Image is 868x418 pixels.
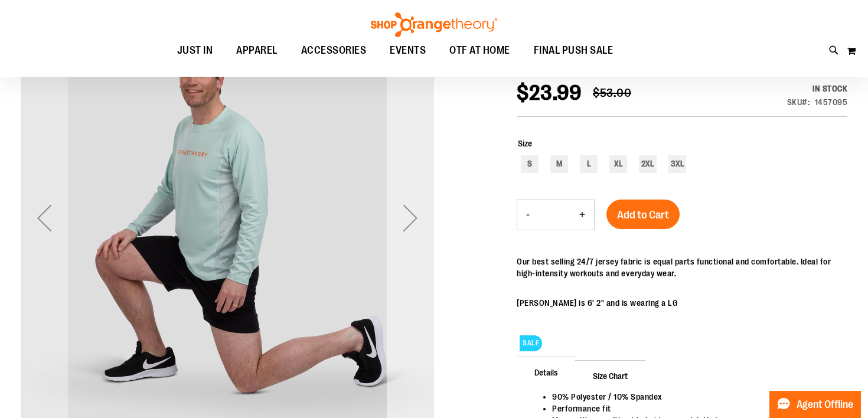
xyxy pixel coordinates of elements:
[517,357,576,387] span: Details
[580,155,598,173] div: L
[606,200,680,229] button: Add to Cart
[517,81,581,105] span: $23.99
[593,86,631,100] span: $53.00
[236,37,278,64] span: APPAREL
[522,37,625,64] a: FINAL PUSH SALE
[301,37,367,64] span: ACCESSORIES
[639,155,657,173] div: 2XL
[552,391,836,403] li: 90% Polyester / 10% Spandex
[787,83,848,94] div: In stock
[617,208,669,221] span: Add to Cart
[517,256,847,279] p: Our best selling 24/7 jersey fabric is equal parts functional and comfortable. Ideal for high-int...
[378,37,438,64] a: EVENTS
[520,335,542,351] span: SALE
[815,96,848,108] div: 1457095
[369,12,499,37] img: Shop Orangetheory
[668,155,686,173] div: 3XL
[518,139,532,148] span: Size
[438,37,522,64] a: OTF AT HOME
[165,37,225,64] a: JUST IN
[289,37,378,64] a: ACCESSORIES
[787,97,810,107] strong: SKU
[224,37,289,64] a: APPAREL
[390,37,426,64] span: EVENTS
[449,37,510,64] span: OTF AT HOME
[552,403,836,414] li: Performance fit
[570,200,594,230] button: Increase product quantity
[539,201,570,229] input: Product quantity
[534,37,614,64] span: FINAL PUSH SALE
[177,37,213,64] span: JUST IN
[517,297,847,309] p: [PERSON_NAME] is 6' 2" and is wearing a LG
[609,155,627,173] div: XL
[521,155,539,173] div: S
[787,83,848,94] div: Availability
[517,200,539,230] button: Decrease product quantity
[550,155,568,173] div: M
[769,391,861,418] button: Agent Offline
[797,399,853,410] span: Agent Offline
[575,360,645,391] span: Size Chart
